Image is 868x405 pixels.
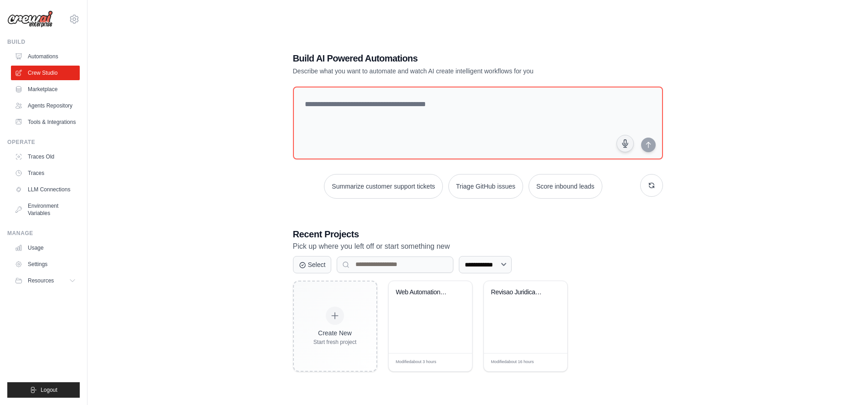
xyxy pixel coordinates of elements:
[11,257,80,272] a: Settings
[7,382,80,398] button: Logout
[491,359,534,365] span: Modified about 16 hours
[7,38,80,46] div: Build
[11,66,80,80] a: Crew Studio
[11,182,80,197] a: LLM Connections
[11,98,80,113] a: Agents Repository
[28,277,54,284] span: Resources
[41,386,57,394] span: Logout
[640,174,663,197] button: Get new suggestions
[313,328,357,338] div: Create New
[293,256,332,273] button: Select
[293,241,663,252] p: Pick up where you left off or start something new
[7,138,80,146] div: Operate
[11,199,80,220] a: Environment Variables
[529,174,602,199] button: Score inbound leads
[11,241,80,255] a: Usage
[11,273,80,288] button: Resources
[616,135,634,152] button: Click to speak your automation idea
[450,359,458,366] span: Edit
[491,288,546,297] div: Revisao Juridica FIDC FIAGRO - Taxonomia Mercado Capitais
[324,174,442,199] button: Summarize customer support tickets
[822,361,868,405] iframe: Chat Widget
[11,149,80,164] a: Traces Old
[7,10,53,28] img: Logo
[11,115,80,129] a: Tools & Integrations
[11,82,80,97] a: Marketplace
[11,166,80,180] a: Traces
[448,174,523,199] button: Triage GitHub issues
[313,338,357,346] div: Start fresh project
[396,288,451,297] div: Web Automation Agent - PopOS Browser Control
[545,359,553,366] span: Edit
[293,228,663,241] h3: Recent Projects
[293,67,599,76] p: Describe what you want to automate and watch AI create intelligent workflows for you
[11,49,80,64] a: Automations
[822,361,868,405] div: Widget de chat
[293,52,599,65] h1: Build AI Powered Automations
[396,359,437,365] span: Modified about 3 hours
[7,230,80,237] div: Manage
